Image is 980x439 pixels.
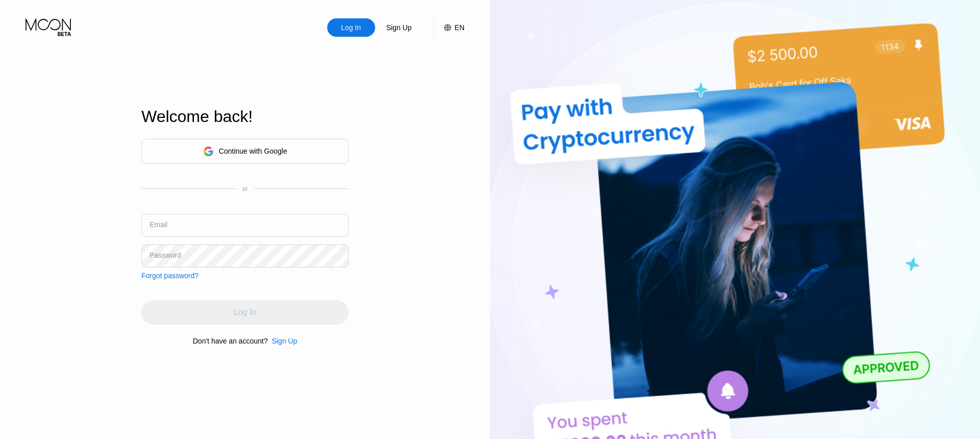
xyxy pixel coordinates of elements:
[150,251,181,259] div: Password
[150,221,167,229] div: Email
[433,18,464,37] div: EN
[385,22,413,33] div: Sign Up
[219,147,287,155] div: Continue with Google
[141,139,349,164] div: Continue with Google
[141,107,349,126] div: Welcome back!
[267,337,297,345] div: Sign Up
[327,18,375,37] div: Log In
[141,272,199,280] div: Forgot password?
[375,18,423,37] div: Sign Up
[455,23,464,32] div: EN
[242,185,248,192] div: or
[272,337,297,345] div: Sign Up
[193,337,268,345] div: Don't have an account?
[340,22,362,33] div: Log In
